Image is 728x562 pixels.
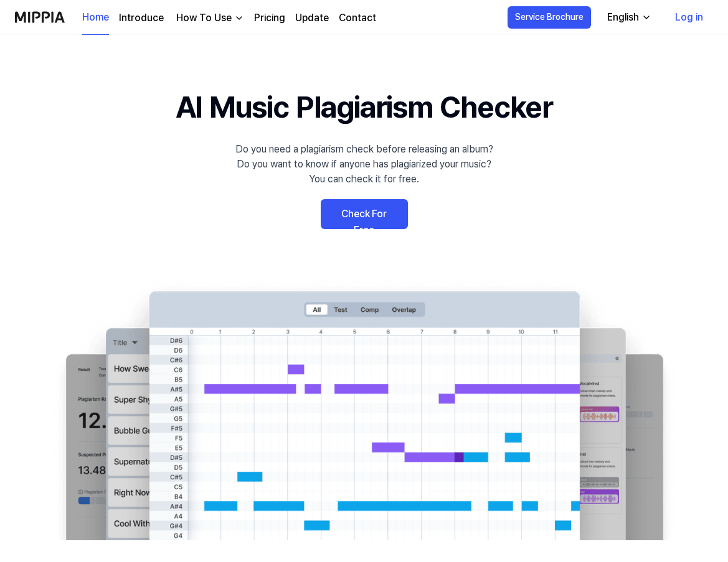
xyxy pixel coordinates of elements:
img: main Image [40,279,688,540]
h1: AI Music Plagiarism Checker [176,85,552,129]
a: Pricing [254,11,285,26]
a: Contact [339,11,376,26]
button: Service Brochure [508,6,591,29]
img: down [234,13,244,23]
div: How To Use [174,11,234,26]
a: Update [295,11,329,26]
div: English [605,10,641,25]
button: English [597,5,659,30]
a: Introduce [119,11,164,26]
a: Check For Free [321,199,408,229]
div: Do you need a plagiarism check before releasing an album? Do you want to know if anyone has plagi... [235,142,493,187]
button: How To Use [174,11,244,26]
a: Home [82,1,109,35]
